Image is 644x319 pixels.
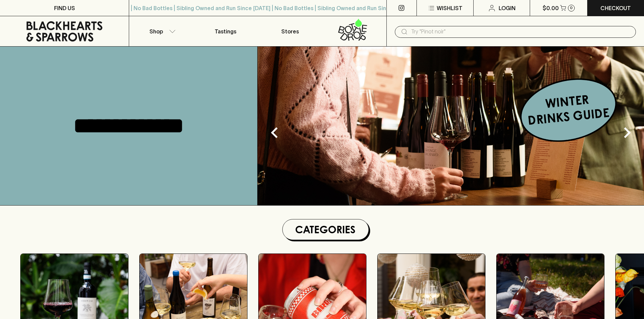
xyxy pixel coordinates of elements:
p: Checkout [600,4,631,12]
p: 0 [570,6,573,10]
a: Stores [258,16,322,46]
p: Login [499,4,516,12]
a: Tastings [193,16,258,46]
p: Tastings [215,27,236,35]
p: FIND US [54,4,75,12]
p: Stores [281,27,299,35]
input: Try "Pinot noir" [411,26,630,37]
button: Next [614,119,641,146]
p: Wishlist [437,4,462,12]
img: optimise [258,47,644,205]
button: Previous [261,119,288,146]
button: Shop [129,16,193,46]
p: Shop [149,27,163,35]
h1: Categories [285,222,366,237]
p: $0.00 [543,4,559,12]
